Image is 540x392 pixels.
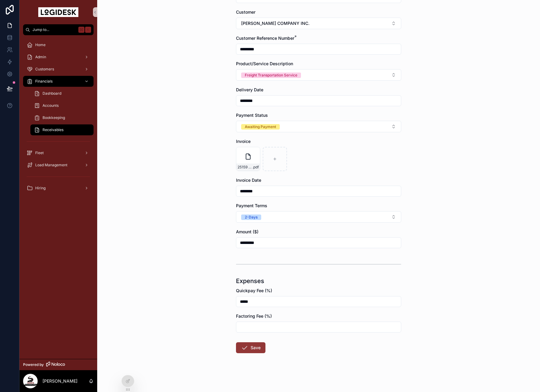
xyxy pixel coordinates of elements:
[23,76,94,87] a: Financials
[236,121,401,132] button: Select Button
[236,177,261,183] span: Invoice Date
[43,378,77,384] p: [PERSON_NAME]
[245,124,276,130] div: Awaiting Payment
[23,39,94,50] a: Home
[19,35,97,201] div: scrollable content
[43,127,63,132] span: Receivables
[236,211,401,223] button: Select Button
[23,362,44,367] span: Powered by
[23,52,94,63] a: Admin
[23,147,94,158] a: Fleet
[236,113,268,118] span: Payment Status
[236,35,294,41] span: Customer Reference Number
[19,359,97,370] a: Powered by
[43,103,59,108] span: Accounts
[245,73,297,78] div: Freight Transportation Service
[241,72,301,78] button: Unselect FREIGHT_TRANSPORTATION_SERVICE
[245,215,258,220] div: 2-Days
[35,150,44,155] span: Fleet
[43,115,65,120] span: Bookkeeping
[236,288,272,293] span: Quickpay Fee (%)
[35,42,46,47] span: Home
[30,88,94,99] a: Dashboard
[236,9,255,15] span: Customer
[32,27,76,32] span: Jump to...
[23,24,94,35] button: Jump to...K
[23,64,94,75] a: Customers
[236,342,265,353] button: Save
[236,313,272,319] span: Factoring Fee (%)
[236,87,263,92] span: Delivery Date
[236,69,401,81] button: Select Button
[30,112,94,123] a: Bookkeeping
[236,18,401,29] button: Select Button
[236,277,264,285] h1: Expenses
[35,67,54,72] span: Customers
[35,79,53,84] span: Financials
[236,203,267,208] span: Payment Terms
[236,229,258,234] span: Amount ($)
[35,163,67,167] span: Load Management
[236,139,251,144] span: Invoice
[38,7,78,17] img: App logo
[236,61,293,66] span: Product/Service Description
[30,124,94,135] a: Receivables
[43,91,61,96] span: Dashboard
[30,100,94,111] a: Accounts
[35,55,46,59] span: Admin
[238,165,252,170] span: 25159 SONKS Carrier Invoice - CHR Load 526611201
[23,183,94,194] a: Hiring
[241,20,309,26] span: [PERSON_NAME] COMPANY INC.
[35,186,46,191] span: Hiring
[252,165,259,170] span: .pdf
[23,160,94,171] a: Load Management
[86,27,91,32] span: K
